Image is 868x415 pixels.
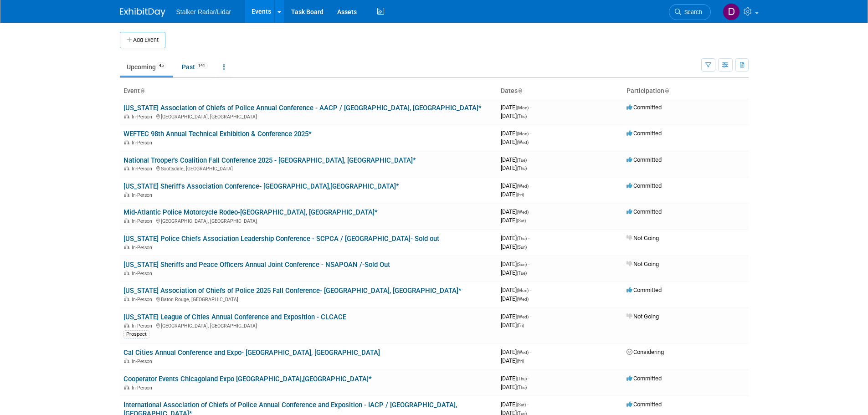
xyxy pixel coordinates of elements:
[501,130,531,137] span: [DATE]
[124,140,129,144] img: In-Person Event
[123,375,372,383] a: Cooperator Events Chicagoland Expo [GEOGRAPHIC_DATA],[GEOGRAPHIC_DATA]*
[517,385,527,390] span: (Thu)
[501,191,524,198] span: [DATE]
[517,192,524,197] span: (Fri)
[501,357,524,364] span: [DATE]
[627,313,659,320] span: Not Going
[501,313,531,320] span: [DATE]
[132,385,155,391] span: In-Person
[623,83,749,99] th: Participation
[669,4,711,20] a: Search
[517,323,524,328] span: (Fri)
[501,269,527,276] span: [DATE]
[124,385,129,389] img: In-Person Event
[124,323,129,328] img: In-Person Event
[132,245,155,251] span: In-Person
[132,192,155,198] span: In-Person
[124,245,129,249] img: In-Person Event
[123,348,380,357] a: Cal Cities Annual Conference and Expo- [GEOGRAPHIC_DATA], [GEOGRAPHIC_DATA]
[530,348,531,355] span: -
[517,262,527,267] span: (Sun)
[517,236,527,241] span: (Thu)
[527,401,529,408] span: -
[517,184,529,189] span: (Wed)
[501,375,529,382] span: [DATE]
[501,261,529,267] span: [DATE]
[124,297,129,301] img: In-Person Event
[132,359,155,364] span: In-Person
[123,208,378,216] a: Mid-Atlantic Police Motorcycle Rodeo-[GEOGRAPHIC_DATA], [GEOGRAPHIC_DATA]*
[501,384,527,390] span: [DATE]
[517,314,529,319] span: (Wed)
[156,62,166,69] span: 45
[120,8,165,17] img: ExhibitDay
[517,140,529,145] span: (Wed)
[517,105,529,110] span: (Mon)
[681,9,702,15] span: Search
[501,295,529,302] span: [DATE]
[175,58,215,76] a: Past141
[132,114,155,120] span: In-Person
[124,114,129,118] img: In-Person Event
[517,359,524,364] span: (Fri)
[123,164,493,172] div: Scottsdale, [GEOGRAPHIC_DATA]
[123,156,416,164] a: National Trooper's Coalition Fall Conference 2025 - [GEOGRAPHIC_DATA], [GEOGRAPHIC_DATA]*
[501,156,529,163] span: [DATE]
[501,104,531,111] span: [DATE]
[123,295,493,302] div: Baton Rouge, [GEOGRAPHIC_DATA]
[124,192,129,197] img: In-Person Event
[528,156,529,163] span: -
[627,182,662,189] span: Committed
[124,218,129,223] img: In-Person Event
[123,330,149,338] div: Prospect
[517,166,527,171] span: (Thu)
[124,166,129,170] img: In-Person Event
[132,218,155,224] span: In-Person
[517,210,529,215] span: (Wed)
[627,401,662,408] span: Committed
[517,402,526,407] span: (Sat)
[501,138,529,145] span: [DATE]
[530,104,531,111] span: -
[530,313,531,320] span: -
[123,322,493,329] div: [GEOGRAPHIC_DATA], [GEOGRAPHIC_DATA]
[627,287,662,293] span: Committed
[501,243,527,250] span: [DATE]
[501,208,531,215] span: [DATE]
[627,375,662,382] span: Committed
[517,297,529,302] span: (Wed)
[501,287,531,293] span: [DATE]
[517,131,529,136] span: (Mon)
[627,235,659,241] span: Not Going
[517,245,527,250] span: (Sun)
[528,261,529,267] span: -
[501,182,531,189] span: [DATE]
[517,350,529,355] span: (Wed)
[132,323,155,329] span: In-Person
[132,166,155,172] span: In-Person
[501,401,529,408] span: [DATE]
[501,164,527,171] span: [DATE]
[123,235,439,243] a: [US_STATE] Police Chiefs Association Leadership Conference - SCPCA / [GEOGRAPHIC_DATA]- Sold out
[664,87,669,94] a: Sort by Participation Type
[501,217,526,224] span: [DATE]
[123,182,399,190] a: [US_STATE] Sheriff's Association Conference- [GEOGRAPHIC_DATA],[GEOGRAPHIC_DATA]*
[501,322,524,328] span: [DATE]
[530,287,531,293] span: -
[123,217,493,224] div: [GEOGRAPHIC_DATA], [GEOGRAPHIC_DATA]
[123,113,493,120] div: [GEOGRAPHIC_DATA], [GEOGRAPHIC_DATA]
[627,261,659,267] span: Not Going
[517,114,527,119] span: (Thu)
[517,376,527,381] span: (Thu)
[723,3,740,20] img: Don Horen
[627,156,662,163] span: Committed
[140,87,144,94] a: Sort by Event Name
[517,288,529,293] span: (Mon)
[123,261,390,269] a: [US_STATE] Sheriffs and Peace Officers Annual Joint Conference - NSAPOAN /-Sold Out
[530,182,531,189] span: -
[124,271,129,275] img: In-Person Event
[123,313,346,321] a: [US_STATE] League of Cities Annual Conference and Exposition - CLCACE
[195,62,208,69] span: 141
[120,32,165,48] button: Add Event
[517,218,526,223] span: (Sat)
